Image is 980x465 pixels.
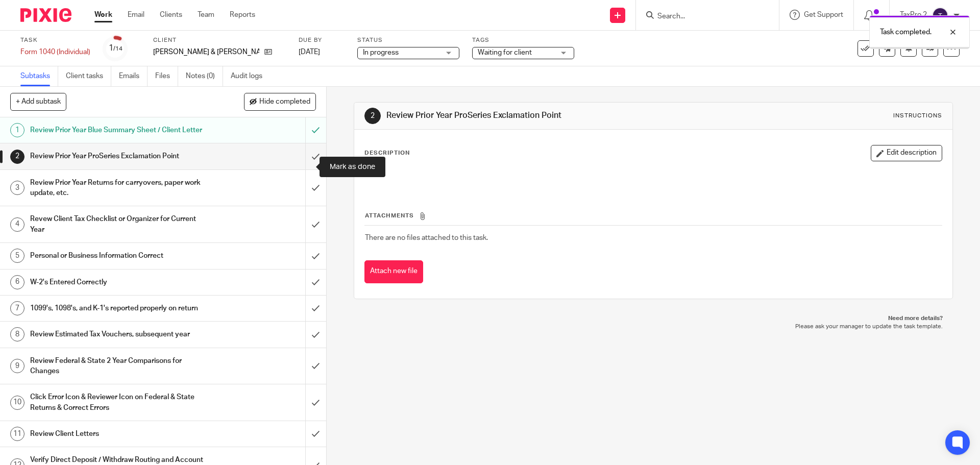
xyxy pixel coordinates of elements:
[364,108,381,124] div: 2
[20,36,90,44] label: Task
[30,275,207,290] h1: W-2's Entered Correctly
[10,327,24,341] div: 8
[10,275,24,289] div: 6
[478,49,532,56] span: Waiting for client
[30,389,207,415] h1: Click Error Icon & Reviewer Icon on Federal & State Returns & Correct Errors
[30,175,207,201] h1: Review Prior Year Returns for carryovers, paper work update, etc.
[10,93,66,110] button: + Add subtask
[363,49,399,56] span: In progress
[10,181,24,195] div: 3
[244,93,316,110] button: Hide completed
[365,234,488,241] span: There are no files attached to this task.
[472,36,574,44] label: Tags
[186,66,223,86] a: Notes (0)
[128,10,144,20] a: Email
[880,27,932,37] p: Task completed.
[871,145,942,161] button: Edit description
[30,327,207,342] h1: Review Estimated Tax Vouchers, subsequent year
[932,7,948,23] img: svg%3E
[365,213,414,218] span: Attachments
[10,150,24,164] div: 2
[230,10,255,20] a: Reports
[20,8,71,22] img: Pixie
[893,112,942,120] div: Instructions
[30,149,207,164] h1: Review Prior Year ProSeries Exclamation Point
[30,123,207,138] h1: Review Prior Year Blue Summary Sheet / Client Letter
[155,66,178,86] a: Files
[299,36,345,44] label: Due by
[109,42,122,54] div: 1
[66,66,111,86] a: Client tasks
[198,10,214,20] a: Team
[10,427,24,441] div: 11
[364,149,410,157] p: Description
[30,301,207,316] h1: 1099's, 1098's, and K-1's reported properly on return
[10,123,24,137] div: 1
[153,36,286,44] label: Client
[364,314,942,323] p: Need more details?
[10,301,24,315] div: 7
[10,217,24,232] div: 4
[153,47,259,57] p: [PERSON_NAME] & [PERSON_NAME]
[160,10,182,20] a: Clients
[364,260,423,283] button: Attach new file
[30,248,207,263] h1: Personal or Business Information Correct
[10,249,24,263] div: 5
[231,66,270,86] a: Audit logs
[94,10,112,20] a: Work
[299,48,320,56] span: [DATE]
[364,323,942,331] p: Please ask your manager to update the task template.
[259,98,310,106] span: Hide completed
[10,359,24,373] div: 9
[30,211,207,237] h1: Revew Client Tax Checklist or Organizer for Current Year
[119,66,148,86] a: Emails
[30,353,207,379] h1: Review Federal & State 2 Year Comparisons for Changes
[20,66,58,86] a: Subtasks
[20,47,90,57] div: Form 1040 (Individual)
[386,110,675,121] h1: Review Prior Year ProSeries Exclamation Point
[10,396,24,410] div: 10
[30,426,207,442] h1: Review Client Letters
[113,46,122,52] small: /14
[357,36,459,44] label: Status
